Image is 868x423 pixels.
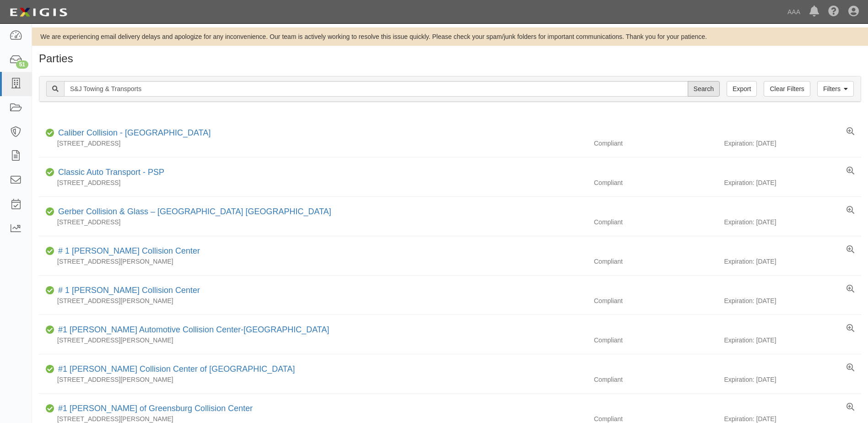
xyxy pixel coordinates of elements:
div: Compliant [587,296,724,305]
div: [STREET_ADDRESS] [39,139,587,148]
div: Compliant [587,178,724,187]
a: Export [727,81,757,97]
a: Classic Auto Transport - PSP [58,168,164,177]
div: Expiration: [DATE] [724,257,861,266]
div: #1 Cochran of Greensburg Collision Center [54,403,253,415]
div: [STREET_ADDRESS] [39,217,587,227]
a: #1 [PERSON_NAME] Automotive Collision Center-[GEOGRAPHIC_DATA] [58,325,329,334]
div: Expiration: [DATE] [724,139,861,148]
div: Caliber Collision - Gainesville [54,127,210,139]
div: 51 [16,60,28,69]
input: Search [64,81,688,97]
i: Help Center - Complianz [828,6,839,17]
a: #1 [PERSON_NAME] Collision Center of [GEOGRAPHIC_DATA] [58,364,295,374]
i: Compliant [46,327,54,333]
a: AAA [783,3,805,21]
div: [STREET_ADDRESS] [39,178,587,187]
div: #1 Cochran Automotive Collision Center-Monroeville [54,324,329,336]
a: View results summary [846,127,854,136]
i: Compliant [46,169,54,176]
i: Compliant [46,406,54,412]
a: #1 [PERSON_NAME] of Greensburg Collision Center [58,404,253,413]
a: Clear Filters [764,81,810,97]
div: [STREET_ADDRESS][PERSON_NAME] [39,336,587,345]
a: Filters [817,81,854,97]
a: View results summary [846,285,854,294]
i: Compliant [46,248,54,255]
div: Classic Auto Transport - PSP [54,167,164,179]
a: View results summary [846,206,854,215]
a: View results summary [846,245,854,255]
div: [STREET_ADDRESS][PERSON_NAME] [39,257,587,266]
div: Compliant [587,336,724,345]
a: View results summary [846,324,854,333]
div: Expiration: [DATE] [724,296,861,305]
div: Compliant [587,217,724,227]
div: Expiration: [DATE] [724,336,861,345]
div: Compliant [587,257,724,266]
a: View results summary [846,403,854,412]
i: Compliant [46,366,54,373]
a: Gerber Collision & Glass – [GEOGRAPHIC_DATA] [GEOGRAPHIC_DATA] [58,207,331,216]
i: Compliant [46,209,54,215]
div: Expiration: [DATE] [724,217,861,227]
div: Expiration: [DATE] [724,375,861,384]
a: Caliber Collision - [GEOGRAPHIC_DATA] [58,128,210,137]
h1: Parties [39,53,861,65]
a: View results summary [846,167,854,176]
div: # 1 Cochran Collision Center [54,245,200,257]
div: [STREET_ADDRESS][PERSON_NAME] [39,375,587,384]
div: Compliant [587,139,724,148]
div: Expiration: [DATE] [724,178,861,187]
img: logo-5460c22ac91f19d4615b14bd174203de0afe785f0fc80cf4dbbc73dc1793850b.png [7,4,70,21]
input: Search [688,81,720,97]
div: Gerber Collision & Glass – Houston Brighton [54,206,331,218]
div: We are experiencing email delivery delays and apologize for any inconvenience. Our team is active... [32,32,868,41]
div: Compliant [587,375,724,384]
div: [STREET_ADDRESS][PERSON_NAME] [39,296,587,305]
div: #1 Cochran Collision Center of Greensburg [54,363,295,375]
i: Compliant [46,130,54,136]
a: View results summary [846,363,854,373]
a: # 1 [PERSON_NAME] Collision Center [58,246,200,255]
a: # 1 [PERSON_NAME] Collision Center [58,286,200,295]
div: # 1 Cochran Collision Center [54,285,200,297]
i: Compliant [46,287,54,294]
